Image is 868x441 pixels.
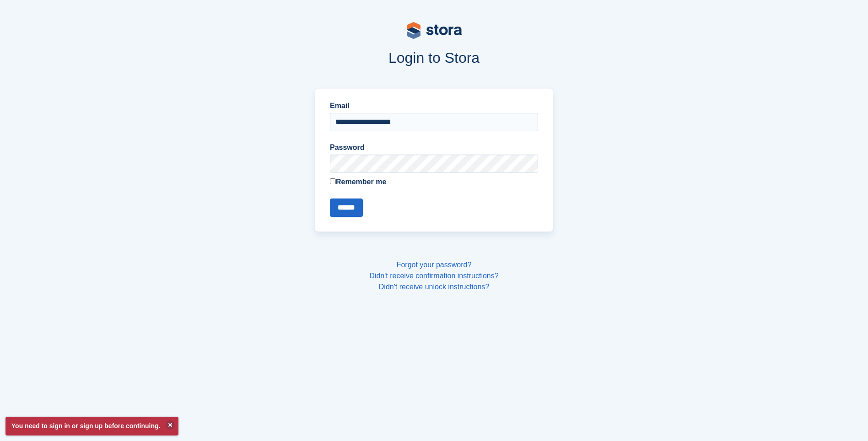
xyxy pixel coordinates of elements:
[407,22,462,39] img: stora-logo-53a41332b3708ae10de48c4981b4e9114cc0af31d8433b30ea865607fb682f29.svg
[397,261,472,269] a: Forgot your password?
[369,272,498,280] a: Didn't receive confirmation instructions?
[379,283,489,291] a: Didn't receive unlock instructions?
[5,417,178,435] p: You need to sign in or sign up before continuing.
[330,100,538,111] label: Email
[140,50,728,66] h1: Login to Stora
[330,176,538,187] label: Remember me
[330,142,538,153] label: Password
[330,178,336,184] input: Remember me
